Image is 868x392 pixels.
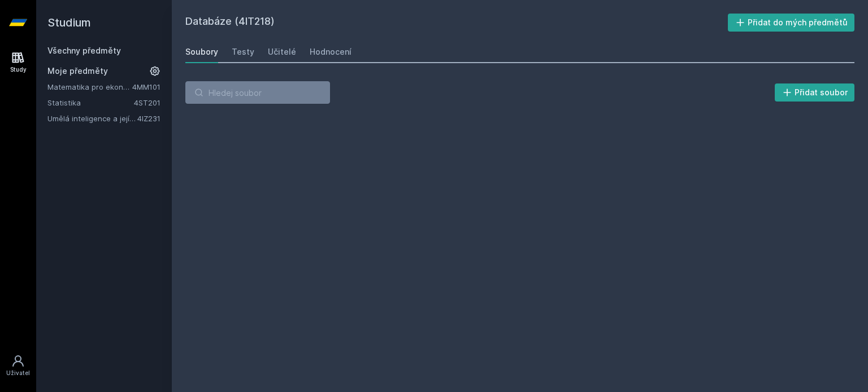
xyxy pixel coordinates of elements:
a: Všechny předměty [47,46,121,55]
a: Hodnocení [310,41,351,63]
button: Přidat do mých předmětů [728,14,855,32]
h2: Databáze (4IT218) [185,14,728,32]
div: Testy [232,46,254,58]
a: Study [2,45,34,80]
a: 4IZ231 [137,114,160,123]
a: Testy [232,41,254,63]
a: 4MM101 [132,82,160,91]
a: Umělá inteligence a její aplikace [47,113,137,124]
a: Uživatel [2,349,34,383]
div: Učitelé [268,46,296,58]
a: Učitelé [268,41,296,63]
div: Study [10,65,27,74]
a: Soubory [185,41,218,63]
div: Uživatel [6,369,30,377]
a: Statistika [47,97,134,108]
div: Soubory [185,46,218,58]
input: Hledej soubor [185,81,330,104]
a: 4ST201 [134,98,160,107]
a: Matematika pro ekonomy [47,81,132,93]
span: Moje předměty [47,65,108,77]
div: Hodnocení [310,46,351,58]
button: Přidat soubor [775,83,855,102]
